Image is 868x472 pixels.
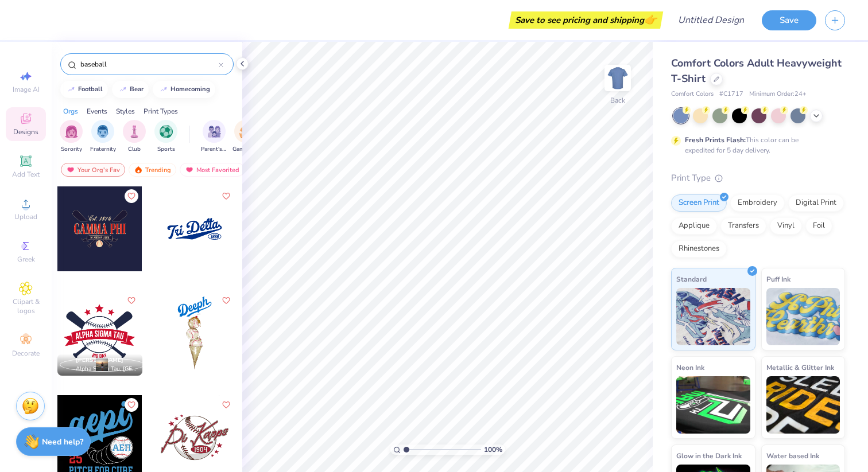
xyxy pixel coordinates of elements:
[208,125,221,138] img: Parent's Weekend Image
[766,376,840,434] img: Metallic & Glitter Ink
[511,11,660,29] div: Save to see pricing and shipping
[96,125,109,138] img: Fraternity Image
[749,89,807,99] span: Minimum Order: 24 +
[112,81,149,98] button: bear
[676,450,742,462] span: Glow in the Dark Ink
[76,365,138,373] span: Alpha Sigma Tau, [GEOGRAPHIC_DATA][US_STATE] at [GEOGRAPHIC_DATA]
[60,120,83,154] button: filter button
[66,166,75,174] img: most_fav.gif
[159,86,168,93] img: trend_line.gif
[671,194,727,212] div: Screen Print
[766,450,819,462] span: Water based Ink
[180,163,245,177] div: Most Favorited
[232,120,259,154] div: filter for Game Day
[671,89,714,99] span: Comfort Colors
[13,85,40,94] span: Image AI
[676,273,707,285] span: Standard
[130,86,144,92] div: bear
[42,436,83,447] strong: Need help?
[671,171,845,185] div: Print Type
[484,444,502,455] span: 100 %
[153,81,215,98] button: homecoming
[805,217,832,235] div: Foil
[170,86,210,92] div: homecoming
[239,125,253,138] img: Game Day Image
[669,9,753,32] input: Untitled Design
[766,273,790,285] span: Puff Ink
[157,145,175,154] span: Sports
[730,194,785,212] div: Embroidery
[128,125,141,138] img: Club Image
[720,217,766,235] div: Transfers
[118,86,127,93] img: trend_line.gif
[129,163,176,177] div: Trending
[610,95,625,106] div: Back
[125,398,138,412] button: Like
[14,212,37,221] span: Upload
[12,349,40,358] span: Decorate
[671,56,842,85] span: Comfort Colors Adult Heavyweight T-Shirt
[766,361,834,373] span: Metallic & Glitter Ink
[144,106,178,116] div: Print Types
[219,398,233,412] button: Like
[766,288,840,345] img: Puff Ink
[770,217,802,235] div: Vinyl
[90,120,116,154] div: filter for Fraternity
[788,194,844,212] div: Digital Print
[676,288,750,345] img: Standard
[76,356,123,364] span: [PERSON_NAME]
[123,120,146,154] div: filter for Club
[134,166,143,174] img: trending.gif
[65,125,78,138] img: Sorority Image
[219,294,233,307] button: Like
[154,120,177,154] button: filter button
[79,58,219,70] input: Try "Alpha"
[63,106,78,116] div: Orgs
[219,189,233,203] button: Like
[201,120,227,154] button: filter button
[185,166,194,174] img: most_fav.gif
[676,361,704,373] span: Neon Ink
[116,106,135,116] div: Styles
[90,120,116,154] button: filter button
[67,86,76,93] img: trend_line.gif
[78,86,103,92] div: football
[123,120,146,154] button: filter button
[60,120,83,154] div: filter for Sorority
[154,120,177,154] div: filter for Sports
[61,145,82,154] span: Sorority
[232,145,259,154] span: Game Day
[762,10,816,30] button: Save
[61,163,125,177] div: Your Org's Fav
[671,217,717,235] div: Applique
[17,255,35,264] span: Greek
[90,145,116,154] span: Fraternity
[13,127,38,136] span: Designs
[685,135,746,145] strong: Fresh Prints Flash:
[60,81,108,98] button: football
[125,294,138,307] button: Like
[676,376,750,434] img: Neon Ink
[125,189,138,203] button: Like
[201,120,227,154] div: filter for Parent's Weekend
[671,240,727,258] div: Rhinestones
[160,125,173,138] img: Sports Image
[232,120,259,154] button: filter button
[644,13,657,26] span: 👉
[606,67,629,89] img: Back
[87,106,107,116] div: Events
[12,170,40,179] span: Add Text
[128,145,141,154] span: Club
[719,89,743,99] span: # C1717
[201,145,227,154] span: Parent's Weekend
[685,135,826,155] div: This color can be expedited for 5 day delivery.
[6,297,46,315] span: Clipart & logos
